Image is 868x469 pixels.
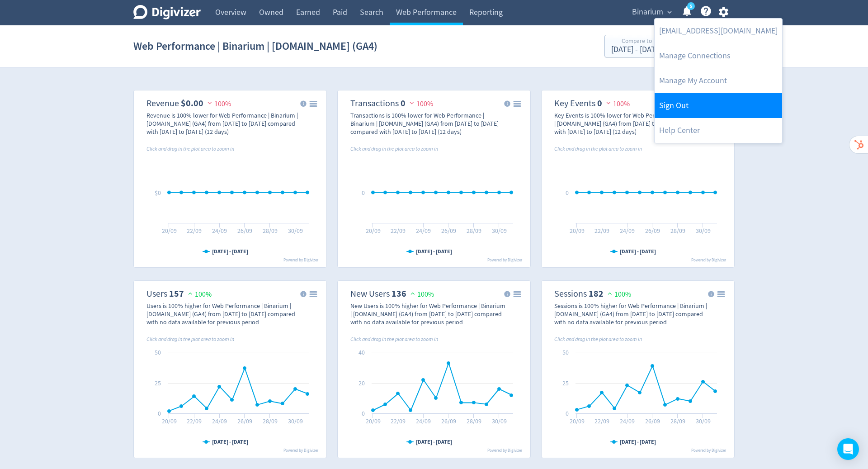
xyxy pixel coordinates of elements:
a: Manage My Account [655,68,782,93]
a: Help Center [655,118,782,143]
a: Log out [655,93,782,118]
a: Manage Connections [655,43,782,68]
a: [EMAIL_ADDRESS][DOMAIN_NAME] [655,19,782,43]
div: Open Intercom Messenger [837,438,859,460]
